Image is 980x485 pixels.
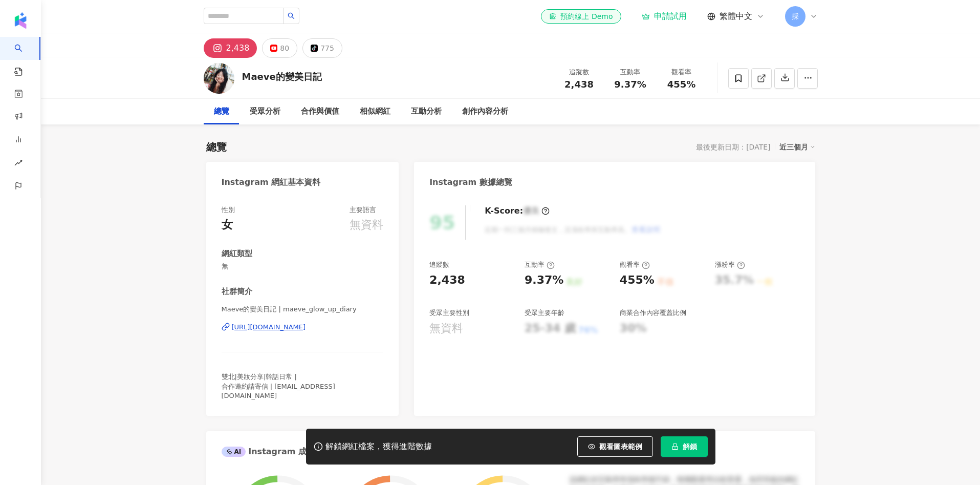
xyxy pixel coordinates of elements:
div: 受眾主要年齡 [525,308,564,318]
span: 解鎖 [683,442,697,451]
div: 性別 [222,205,235,215]
span: 繁體中文 [720,11,752,22]
div: 80 [280,41,289,55]
div: 商業合作內容覆蓋比例 [620,308,686,318]
span: 455% [667,79,696,90]
div: K-Score : [485,205,550,217]
span: 9.37% [614,79,646,90]
div: 總覽 [214,106,229,118]
span: Maeve的變美日記 | maeve_glow_up_diary [222,305,384,314]
div: 追蹤數 [429,260,449,269]
div: 預約線上 Demo [549,11,613,22]
div: 相似網紅 [360,106,390,118]
button: 80 [262,38,297,58]
img: KOL Avatar [204,63,234,94]
div: 互動率 [525,260,555,269]
div: 9.37% [525,272,563,288]
a: 申請試用 [642,11,687,22]
div: 最後更新日期：[DATE] [696,143,770,151]
div: 無資料 [429,321,463,336]
div: 觀看率 [662,67,701,77]
div: 主要語言 [350,205,376,215]
div: 漲粉率 [715,260,745,269]
div: 775 [320,41,334,55]
a: [URL][DOMAIN_NAME] [222,323,384,332]
button: 觀看圖表範例 [577,436,653,457]
div: 2,438 [429,272,465,288]
div: Instagram 數據總覽 [429,177,512,188]
button: 2,438 [204,38,257,58]
span: 採 [792,11,799,22]
div: 社群簡介 [222,286,252,297]
img: logo icon [12,12,29,29]
div: Instagram 網紅基本資料 [222,177,321,188]
div: 無資料 [350,217,383,233]
span: 觀看圖表範例 [599,442,642,451]
div: 互動分析 [411,106,442,118]
div: 觀看率 [620,260,650,269]
div: 總覽 [206,140,227,154]
span: 無 [222,262,384,271]
div: 解鎖網紅檔案，獲得進階數據 [325,441,432,452]
button: 775 [302,38,342,58]
a: search [14,37,35,77]
span: rise [14,153,23,176]
div: 2,438 [226,41,250,55]
div: 互動率 [611,67,650,77]
div: 合作與價值 [301,106,339,118]
div: 追蹤數 [560,67,599,77]
span: 2,438 [564,79,594,90]
div: 網紅類型 [222,248,252,259]
div: 受眾分析 [250,106,280,118]
div: [URL][DOMAIN_NAME] [232,323,306,332]
button: 解鎖 [661,436,708,457]
a: 預約線上 Demo [541,9,621,24]
div: 女 [222,217,233,233]
span: lock [671,443,679,450]
div: Maeve的變美日記 [242,70,322,83]
div: 455% [620,272,655,288]
div: 受眾主要性別 [429,308,469,318]
span: search [288,12,295,19]
span: 雙北|美妝分享|幹話日常 | 合作邀約請寄信 | [EMAIL_ADDRESS][DOMAIN_NAME] [222,373,335,399]
div: 近三個月 [779,140,815,154]
div: 創作內容分析 [462,106,508,118]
